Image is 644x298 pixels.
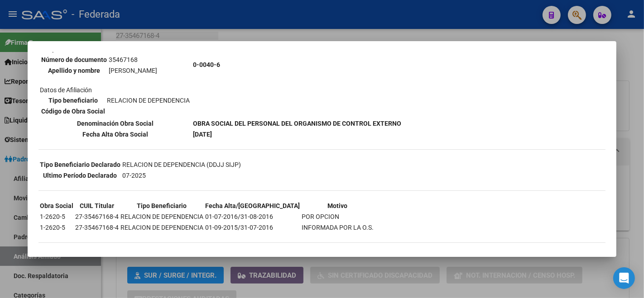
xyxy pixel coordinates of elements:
th: CUIL Titular [75,201,119,211]
td: 27-35467168-4 [75,212,119,222]
td: 01-07-2016/31-08-2016 [205,212,300,222]
th: Denominación Obra Social [39,118,192,128]
td: 1-2620-5 [39,222,74,232]
div: Open Intercom Messenger [613,267,635,289]
td: RELACION DE DEPENDENCIA (DDJJ SIJP) [122,160,241,170]
th: Motivo [301,201,374,211]
b: 0-0040-6 [193,61,220,68]
th: Tipo Beneficiario Declarado [39,160,121,170]
td: 35467168 [108,55,168,65]
td: POR OPCION [301,212,374,222]
td: RELACION DE DEPENDENCIA [120,212,204,222]
b: OBRA SOCIAL DEL PERSONAL DEL ORGANISMO DE CONTROL EXTERNO [193,120,401,127]
th: Tipo beneficiario [41,95,106,105]
td: RELACION DE DEPENDENCIA [106,95,190,105]
td: INFORMADA POR LA O.S. [301,222,374,232]
th: Fecha Alta/[GEOGRAPHIC_DATA] [205,201,300,211]
th: Tipo Beneficiario [120,201,204,211]
td: 1-2620-5 [39,212,74,222]
th: Fecha Alta Obra Social [39,129,192,139]
th: Código de Obra Social [41,106,106,116]
td: 27-35467168-4 [75,222,119,232]
td: 07-2025 [122,170,241,180]
th: Ultimo Período Declarado [39,170,121,180]
th: Obra Social [39,201,74,211]
th: Número de documento [41,55,107,65]
td: 01-09-2015/31-07-2016 [205,222,300,232]
td: RELACION DE DEPENDENCIA [120,222,204,232]
th: Apellido y nombre [41,66,107,76]
td: [PERSON_NAME] [108,66,168,76]
td: Datos personales Datos de Afiliación [39,12,192,118]
b: [DATE] [193,131,212,138]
